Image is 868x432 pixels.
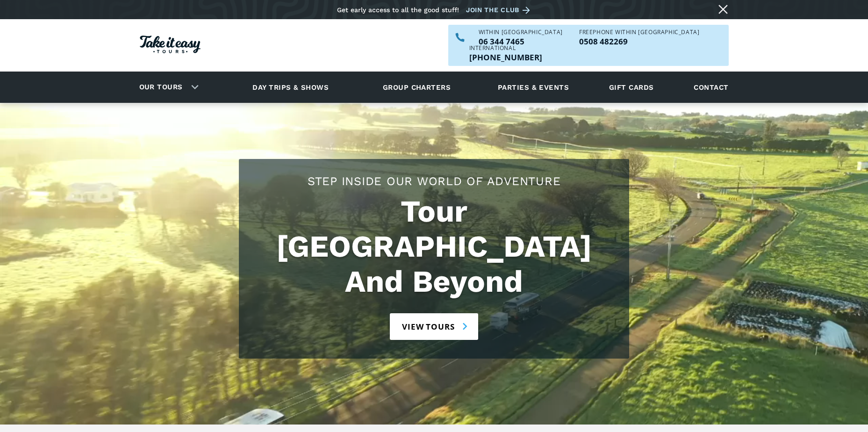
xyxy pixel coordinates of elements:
[248,194,620,299] h1: Tour [GEOGRAPHIC_DATA] And Beyond
[241,74,340,100] a: Day trips & shows
[493,74,574,100] a: Parties & events
[132,76,190,98] a: Our tours
[140,31,201,60] a: Homepage
[337,6,459,14] div: Get early access to all the good stuff!
[128,74,206,100] div: Our tours
[469,53,542,61] p: [PHONE_NUMBER]
[479,29,563,35] div: WITHIN [GEOGRAPHIC_DATA]
[716,2,731,17] a: Close message
[689,74,733,100] a: Contact
[140,36,201,53] img: Take it easy Tours logo
[390,313,478,340] a: View tours
[248,173,620,189] h2: Step Inside Our World Of Adventure
[479,37,563,45] p: 06 344 7465
[479,37,563,45] a: Call us within NZ on 063447465
[604,74,659,100] a: Gift cards
[469,45,542,51] div: International
[579,29,699,35] div: Freephone WITHIN [GEOGRAPHIC_DATA]
[466,4,533,16] a: Join the club
[579,37,699,45] p: 0508 482269
[579,37,699,45] a: Call us freephone within NZ on 0508482269
[371,74,462,100] a: Group charters
[469,53,542,61] a: Call us outside of NZ on +6463447465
